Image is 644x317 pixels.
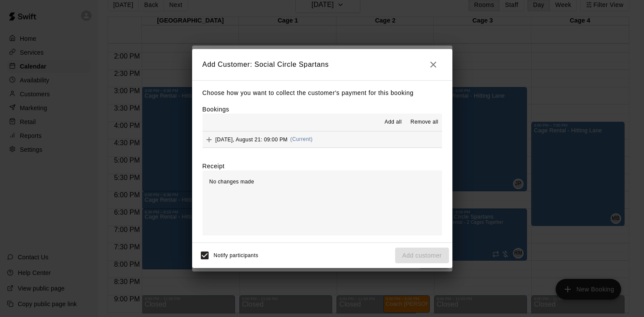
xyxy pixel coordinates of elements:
[209,179,254,185] span: No changes made
[385,118,402,127] span: Add all
[203,106,229,113] label: Bookings
[407,115,441,129] button: Remove all
[203,88,442,98] p: Choose how you want to collect the customer's payment for this booking
[203,136,216,142] span: Add
[379,115,407,129] button: Add all
[410,118,438,127] span: Remove all
[290,136,313,142] span: (Current)
[203,131,442,147] button: Add[DATE], August 21: 09:00 PM(Current)
[203,162,225,170] label: Receipt
[216,136,288,142] span: [DATE], August 21: 09:00 PM
[192,49,452,80] h2: Add Customer: Social Circle Spartans
[214,252,258,258] span: Notify participants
